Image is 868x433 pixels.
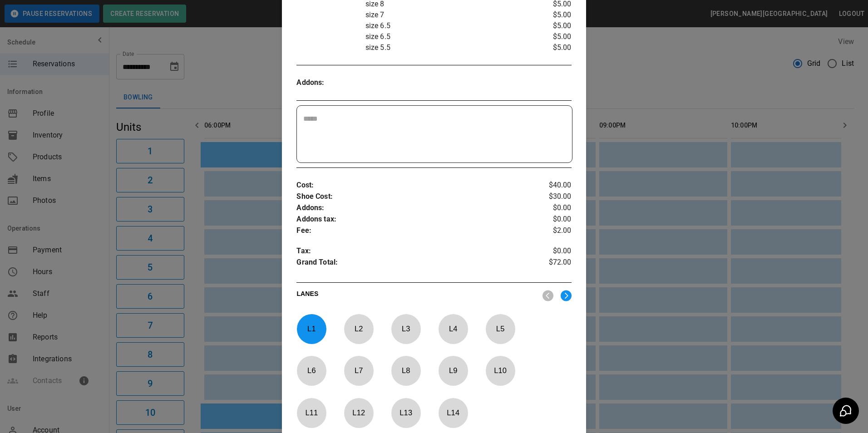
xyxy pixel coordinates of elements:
[526,225,572,236] p: $2.00
[485,318,515,340] p: L 5
[526,42,572,53] p: $5.00
[526,191,572,202] p: $30.00
[296,77,365,89] p: Addons :
[438,318,468,340] p: L 4
[344,402,374,423] p: L 12
[296,360,326,381] p: L 6
[438,402,468,423] p: L 14
[296,225,525,236] p: Fee :
[526,246,572,257] p: $0.00
[526,20,572,31] p: $5.00
[526,257,572,271] p: $72.00
[296,214,525,225] p: Addons tax :
[485,360,515,381] p: L 10
[391,360,421,381] p: L 8
[391,318,421,340] p: L 3
[526,202,572,214] p: $0.00
[391,402,421,423] p: L 13
[296,257,525,271] p: Grand Total :
[365,42,526,53] p: size 5.5
[296,180,525,191] p: Cost :
[296,318,326,340] p: L 1
[365,20,526,31] p: size 6.5
[526,180,572,191] p: $40.00
[542,290,553,301] img: nav_left.svg
[296,191,525,202] p: Shoe Cost :
[344,318,374,340] p: L 2
[365,10,526,20] p: size 7
[438,360,468,381] p: L 9
[526,214,572,225] p: $0.00
[344,360,374,381] p: L 7
[296,202,525,214] p: Addons :
[526,10,572,20] p: $5.00
[365,31,526,42] p: size 6.5
[296,402,326,423] p: L 11
[296,246,525,257] p: Tax :
[296,289,535,302] p: LANES
[561,290,572,301] img: right.svg
[526,31,572,42] p: $5.00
